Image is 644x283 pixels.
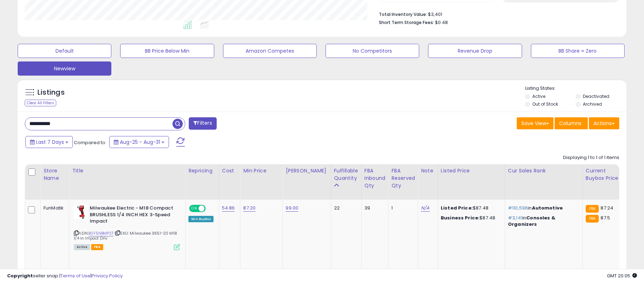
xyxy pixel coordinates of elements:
[508,205,577,211] p: in
[379,10,614,18] li: $3,401
[74,205,180,249] div: ASIN:
[428,44,522,58] button: Revenue Drop
[91,244,103,250] span: FBA
[36,138,64,146] span: Last 7 Days
[601,205,613,211] span: 87.24
[364,167,386,189] div: FBA inbound Qty
[583,101,602,107] label: Archived
[589,117,619,129] button: Actions
[559,120,581,127] span: Columns
[607,272,637,279] span: 2025-09-8 20:05 GMT
[508,215,577,228] p: in
[74,230,177,241] span: | SKU: Milwaukee 3651-20 M18 1/4 in Impact Driv
[563,154,619,161] div: Displaying 1 to 1 of 1 items
[90,205,176,226] b: Milwaukee Electric - M18 Compact BRUSHLESS 1/4 INCH HEX 3-Speed Impact
[72,167,182,175] div: Title
[60,272,90,279] a: Terms of Use
[74,244,90,250] span: All listings currently available for purchase on Amazon
[286,167,328,175] div: [PERSON_NAME]
[508,167,580,175] div: Cur Sales Rank
[391,167,415,189] div: FBA Reserved Qty
[334,167,358,182] div: Fulfillable Quantity
[391,205,412,211] div: 1
[441,205,499,211] div: $87.48
[583,93,609,99] label: Deactivated
[243,205,256,212] a: 87.20
[586,167,622,182] div: Current Buybox Price
[508,214,555,228] span: Consoles & Organizers
[37,88,65,98] h5: Listings
[18,44,111,58] button: Default
[222,205,235,212] a: 54.86
[190,206,199,212] span: ON
[364,205,383,211] div: 39
[74,205,88,219] img: 31iVcOrJxqL._SL40_.jpg
[120,44,214,58] button: BB Price Below Min
[421,167,435,175] div: Note
[25,100,56,106] div: Clear All Filters
[441,205,473,211] b: Listed Price:
[120,138,160,146] span: Aug-25 - Aug-31
[435,19,448,26] span: $0.48
[243,167,280,175] div: Min Price
[109,136,169,148] button: Aug-25 - Aug-31
[74,139,106,146] span: Compared to:
[7,272,33,279] strong: Copyright
[189,117,216,130] button: Filters
[517,117,554,129] button: Save View
[601,214,610,221] span: 87.5
[379,11,427,17] b: Total Inventory Value:
[421,205,429,212] a: N/A
[441,215,499,221] div: $87.48
[188,216,213,222] div: Win BuyBox
[532,93,545,99] label: Active
[18,61,111,76] button: Newview
[441,214,480,221] b: Business Price:
[508,214,522,221] span: #3,141
[223,44,317,58] button: Amazon Competes
[525,85,626,92] p: Listing States:
[92,272,123,279] a: Privacy Policy
[441,167,502,175] div: Listed Price
[7,273,123,279] div: seller snap | |
[379,19,434,25] b: Short Term Storage Fees:
[222,167,238,175] div: Cost
[188,167,216,175] div: Repricing
[531,44,625,58] button: BB Share = Zero
[43,167,66,182] div: Store Name
[532,205,563,211] span: Automotive
[532,101,558,107] label: Out of Stock
[586,205,599,213] small: FBA
[326,44,419,58] button: No Competitors
[25,136,73,148] button: Last 7 Days
[334,205,356,211] div: 22
[286,205,298,212] a: 99.00
[555,117,588,129] button: Columns
[205,206,216,212] span: OFF
[586,215,599,223] small: FBA
[43,205,64,211] div: FunMatik
[508,205,528,211] span: #110,596
[88,230,113,236] a: B0F5NBMPST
